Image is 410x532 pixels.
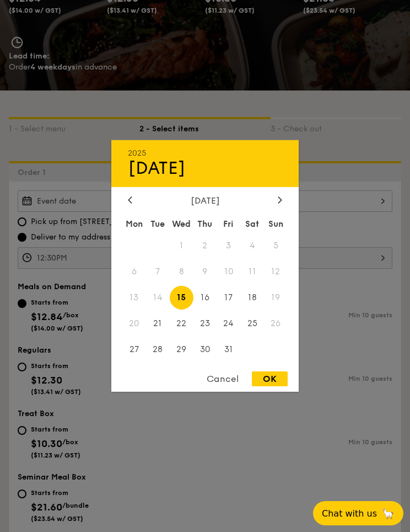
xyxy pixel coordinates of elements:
[252,371,288,386] div: OK
[240,260,264,284] span: 11
[122,337,146,361] span: 27
[193,286,217,310] span: 16
[128,148,282,158] div: 2025
[146,311,170,335] span: 21
[240,286,264,310] span: 18
[122,286,146,310] span: 13
[122,311,146,335] span: 20
[170,260,193,284] span: 8
[240,214,264,234] div: Sat
[217,260,240,284] span: 10
[193,311,217,335] span: 23
[264,286,288,310] span: 19
[146,337,170,361] span: 28
[264,311,288,335] span: 26
[264,260,288,284] span: 12
[128,195,282,206] div: [DATE]
[146,214,170,234] div: Tue
[217,337,240,361] span: 31
[122,260,146,284] span: 6
[146,260,170,284] span: 7
[217,214,240,234] div: Fri
[193,214,217,234] div: Thu
[264,234,288,258] span: 5
[170,214,193,234] div: Wed
[264,214,288,234] div: Sun
[170,286,193,310] span: 15
[322,508,377,519] span: Chat with us
[217,234,240,258] span: 3
[193,234,217,258] span: 2
[217,311,240,335] span: 24
[170,311,193,335] span: 22
[122,214,146,234] div: Mon
[128,158,282,179] div: [DATE]
[170,337,193,361] span: 29
[240,311,264,335] span: 25
[240,234,264,258] span: 4
[193,260,217,284] span: 9
[193,337,217,361] span: 30
[313,501,403,525] button: Chat with us🦙
[381,507,395,520] span: 🦙
[170,234,193,258] span: 1
[196,371,250,386] div: Cancel
[217,286,240,310] span: 17
[146,286,170,310] span: 14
